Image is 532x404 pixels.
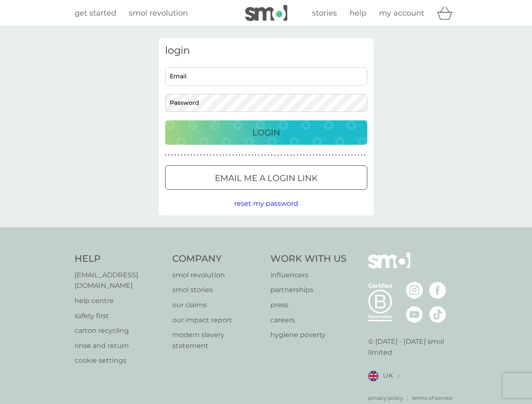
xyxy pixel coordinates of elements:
[319,153,321,157] p: ●
[217,153,218,157] p: ●
[316,153,318,157] p: ●
[181,153,183,157] p: ●
[75,295,164,306] a: help centre
[329,153,330,157] p: ●
[172,315,262,326] a: our impact report
[406,306,423,323] img: visit the smol Youtube page
[306,153,308,157] p: ●
[197,153,199,157] p: ●
[300,153,302,157] p: ●
[187,153,189,157] p: ●
[270,252,347,266] h4: Work With Us
[165,45,367,57] h3: login
[303,153,305,157] p: ●
[312,8,337,18] span: stories
[191,153,192,157] p: ●
[184,153,186,157] p: ●
[172,284,262,295] a: smol stories
[383,370,393,381] span: UK
[174,153,176,157] p: ●
[229,153,231,157] p: ●
[75,325,164,336] a: carton recycling
[379,7,424,19] a: my account
[358,153,359,157] p: ●
[326,153,327,157] p: ●
[368,394,403,402] a: privacy policy
[270,315,347,326] p: careers
[284,153,286,157] p: ●
[171,153,173,157] p: ●
[258,153,260,157] p: ●
[210,153,211,157] p: ●
[200,153,202,157] p: ●
[226,153,227,157] p: ●
[354,153,356,157] p: ●
[290,153,292,157] p: ●
[281,153,282,157] p: ●
[313,153,314,157] p: ●
[219,153,221,157] p: ●
[368,371,379,381] img: UK flag
[312,7,337,19] a: stories
[406,282,423,299] img: visit the smol Instagram page
[351,153,353,157] p: ●
[297,153,298,157] p: ●
[310,153,311,157] p: ●
[368,252,410,281] img: smol
[203,153,205,157] p: ●
[335,153,337,157] p: ●
[245,153,247,157] p: ●
[270,270,347,281] p: influencers
[332,153,334,157] p: ●
[270,330,347,340] a: hygiene poverty
[165,153,167,157] p: ●
[235,153,237,157] p: ●
[261,153,263,157] p: ●
[172,270,262,281] a: smol revolution
[270,284,347,295] a: partnerships
[338,153,340,157] p: ●
[379,8,424,18] span: my account
[368,336,458,358] p: © [DATE] - [DATE] smol limited
[172,300,262,311] a: our claims
[345,153,347,157] p: ●
[242,153,244,157] p: ●
[172,252,262,266] h4: Company
[322,153,324,157] p: ●
[75,8,116,18] span: get started
[75,355,164,366] a: cookie settings
[172,330,262,351] a: modern slavery statement
[75,340,164,351] a: rinse and return
[364,153,366,157] p: ●
[294,153,295,157] p: ●
[178,153,179,157] p: ●
[429,282,446,299] img: visit the smol Facebook page
[233,153,234,157] p: ●
[348,153,350,157] p: ●
[129,8,188,18] span: smol revolution
[412,394,452,402] p: terms of service
[270,300,347,311] a: press
[274,153,276,157] p: ●
[215,171,318,185] p: Email me a login link
[429,306,446,323] img: visit the smol Tiktok page
[75,311,164,322] p: safety first
[245,5,287,21] img: smol
[165,120,367,145] button: Login
[268,153,270,157] p: ●
[342,153,343,157] p: ●
[129,7,188,19] a: smol revolution
[265,153,266,157] p: ●
[223,153,225,157] p: ●
[207,153,209,157] p: ●
[361,153,363,157] p: ●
